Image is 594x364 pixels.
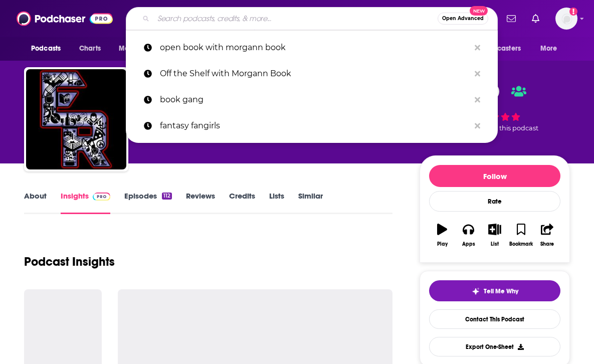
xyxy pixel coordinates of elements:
[555,8,577,30] span: Logged in as BKusilek
[126,35,498,61] a: open book with morgann book
[126,61,498,87] a: Off the Shelf with Morgann Book
[528,10,543,27] a: Show notifications dropdown
[186,191,215,214] a: Reviews
[482,217,508,253] button: List
[462,241,475,247] div: Apps
[491,241,499,247] div: List
[429,337,560,356] button: Export One-Sheet
[533,39,570,58] button: open menu
[124,191,172,214] a: Episodes112
[229,191,255,214] a: Credits
[160,61,470,87] p: Off the Shelf with Morgann Book
[112,39,167,58] button: open menu
[24,191,47,214] a: About
[540,241,554,247] div: Share
[455,217,481,253] button: Apps
[17,9,113,28] img: Podchaser - Follow, Share and Rate Podcasts
[79,42,101,56] span: Charts
[442,16,484,21] span: Open Advanced
[126,87,498,113] a: book gang
[438,13,488,25] button: Open AdvancedNew
[503,10,520,27] a: Show notifications dropdown
[160,87,470,113] p: book gang
[472,287,480,295] img: tell me why sparkle
[470,6,488,16] span: New
[569,8,577,16] svg: Add a profile image
[508,217,534,253] button: Bookmark
[126,113,498,139] a: fantasy fangirls
[429,309,560,329] a: Contact This Podcast
[484,287,518,295] span: Tell Me Why
[540,42,557,56] span: More
[61,191,110,214] a: InsightsPodchaser Pro
[429,165,560,187] button: Follow
[480,124,538,132] span: rated this podcast
[119,42,154,56] span: Monitoring
[555,8,577,30] img: User Profile
[555,8,577,30] button: Show profile menu
[509,241,533,247] div: Bookmark
[534,217,560,253] button: Share
[429,280,560,301] button: tell me why sparkleTell Me Why
[269,191,284,214] a: Lists
[160,113,470,139] p: fantasy fangirls
[24,254,115,269] h1: Podcast Insights
[429,217,455,253] button: Play
[31,42,61,56] span: Podcasts
[24,39,74,58] button: open menu
[429,191,560,212] div: Rate
[126,7,498,30] div: Search podcasts, credits, & more...
[26,69,126,169] img: Epic Realms Podcast
[153,11,438,27] input: Search podcasts, credits, & more...
[466,39,535,58] button: open menu
[437,241,448,247] div: Play
[73,39,107,58] a: Charts
[162,193,172,200] div: 112
[298,191,323,214] a: Similar
[160,35,470,61] p: open book with morgann book
[93,193,110,201] img: Podchaser Pro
